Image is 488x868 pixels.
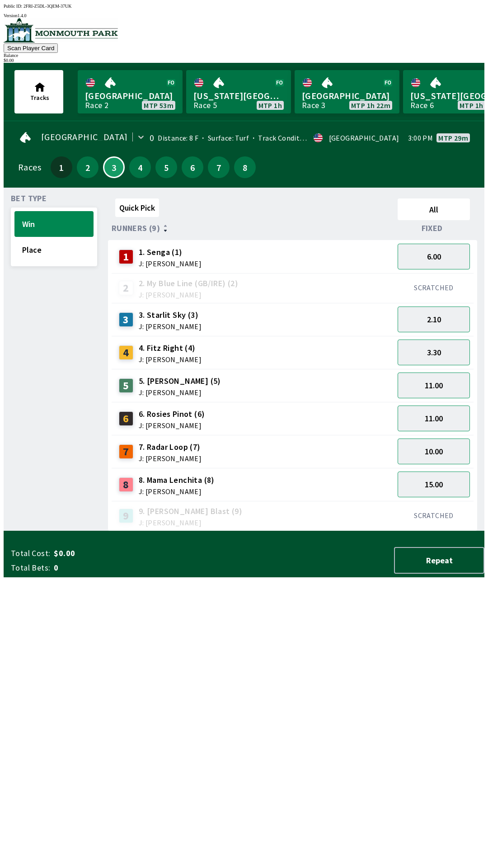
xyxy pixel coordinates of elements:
[53,164,70,170] span: 1
[79,164,96,170] span: 2
[77,156,99,178] button: 2
[422,225,443,232] span: Fixed
[398,406,470,431] button: 11.00
[236,164,253,170] span: 8
[410,102,434,109] div: Race 6
[139,441,202,453] span: 7. Radar Loop (7)
[14,211,94,237] button: Win
[438,134,468,142] span: MTP 29m
[112,225,160,232] span: Runners (9)
[144,102,174,109] span: MTP 53m
[398,307,470,332] button: 2.10
[184,164,201,170] span: 6
[351,102,390,109] span: MTP 1h 22m
[198,133,249,142] span: Surface: Turf
[249,133,328,142] span: Track Condition: Firm
[234,156,256,178] button: 8
[329,134,399,142] div: [GEOGRAPHIC_DATA]
[398,373,470,398] button: 11.00
[18,164,41,171] div: Races
[398,472,470,497] button: 15.00
[139,375,221,387] span: 5. [PERSON_NAME] (5)
[302,102,325,109] div: Race 3
[402,555,476,566] span: Repeat
[398,511,470,520] div: SCRATCHED
[119,411,133,426] div: 6
[106,165,122,170] span: 3
[427,251,441,262] span: 6.00
[139,474,215,486] span: 8. Mama Lenchita (8)
[139,488,215,495] span: J: [PERSON_NAME]
[139,260,202,267] span: J: [PERSON_NAME]
[295,70,399,113] a: [GEOGRAPHIC_DATA]Race 3MTP 1h 22m
[51,156,72,178] button: 1
[23,4,72,9] span: 2FRI-Z5DL-3QEM-37UK
[11,195,47,202] span: Bet Type
[4,58,484,63] div: $ 0.00
[427,314,441,325] span: 2.10
[139,389,221,396] span: J: [PERSON_NAME]
[398,283,470,292] div: SCRATCHED
[425,380,443,391] span: 11.00
[398,244,470,269] button: 6.00
[119,312,133,327] div: 3
[139,309,202,321] span: 3. Starlit Sky (3)
[425,446,443,457] span: 10.00
[208,156,230,178] button: 7
[302,90,392,102] span: [GEOGRAPHIC_DATA]
[182,156,203,178] button: 6
[4,43,58,53] button: Scan Player Card
[425,479,443,490] span: 15.00
[139,342,202,354] span: 4. Fitz Right (4)
[210,164,227,170] span: 7
[193,90,284,102] span: [US_STATE][GEOGRAPHIC_DATA]
[119,345,133,360] div: 4
[85,102,108,109] div: Race 2
[139,408,205,420] span: 6. Rosies Pinot (6)
[186,70,291,113] a: [US_STATE][GEOGRAPHIC_DATA]Race 5MTP 1h
[119,477,133,492] div: 8
[139,356,202,363] span: J: [PERSON_NAME]
[54,548,196,559] span: $0.00
[139,505,242,517] span: 9. [PERSON_NAME] Blast (9)
[119,378,133,393] div: 5
[398,439,470,464] button: 10.00
[4,13,484,18] div: Version 1.4.0
[139,422,205,429] span: J: [PERSON_NAME]
[155,156,177,178] button: 5
[4,18,118,42] img: venue logo
[30,94,49,102] span: Tracks
[103,156,125,178] button: 3
[398,340,470,365] button: 3.30
[119,444,133,459] div: 7
[158,164,175,170] span: 5
[427,347,441,358] span: 3.30
[139,455,202,462] span: J: [PERSON_NAME]
[11,562,50,573] span: Total Bets:
[158,133,198,142] span: Distance: 8 F
[14,237,94,263] button: Place
[112,224,394,233] div: Runners (9)
[14,70,63,113] button: Tracks
[139,291,238,298] span: J: [PERSON_NAME]
[129,156,151,178] button: 4
[54,562,196,573] span: 0
[139,519,242,526] span: J: [PERSON_NAME]
[11,548,50,559] span: Total Cost:
[22,245,86,255] span: Place
[131,164,149,170] span: 4
[394,224,474,233] div: Fixed
[119,509,133,523] div: 9
[398,198,470,220] button: All
[4,53,484,58] div: Balance
[41,133,128,141] span: [GEOGRAPHIC_DATA]
[119,281,133,295] div: 2
[85,90,175,102] span: [GEOGRAPHIC_DATA]
[119,250,133,264] div: 1
[78,70,183,113] a: [GEOGRAPHIC_DATA]Race 2MTP 53m
[139,278,238,289] span: 2. My Blue Line (GB/IRE) (2)
[408,134,433,142] span: 3:00 PM
[402,204,466,215] span: All
[258,102,282,109] span: MTP 1h
[150,134,154,142] div: 0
